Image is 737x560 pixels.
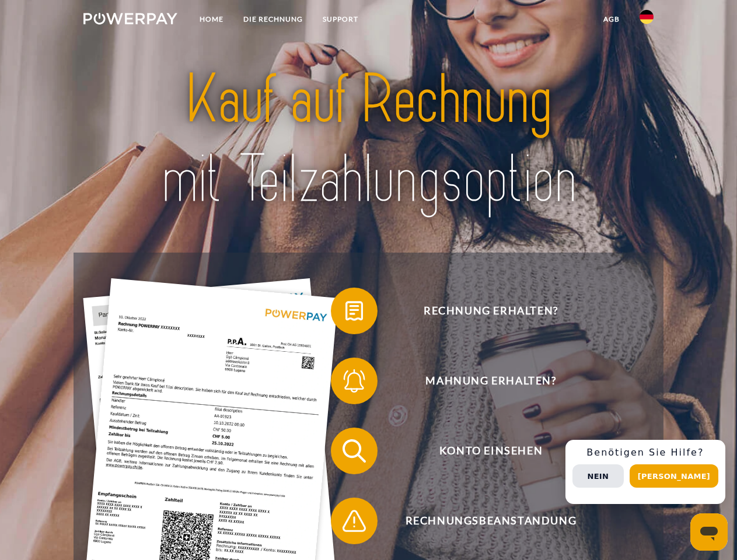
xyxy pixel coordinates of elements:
iframe: Schaltfläche zum Öffnen des Messaging-Fensters [690,513,728,551]
button: Rechnungsbeanstandung [331,498,634,544]
button: Rechnung erhalten? [331,288,634,334]
img: qb_bell.svg [340,366,369,395]
span: Rechnungsbeanstandung [348,498,634,544]
img: logo-powerpay-white.svg [83,13,177,24]
img: de [640,10,654,24]
div: Schnellhilfe [565,440,725,504]
button: Mahnung erhalten? [331,358,634,404]
button: [PERSON_NAME] [630,464,718,488]
button: Konto einsehen [331,428,634,474]
a: DIE RECHNUNG [233,9,313,30]
span: Rechnung erhalten? [348,288,634,334]
img: title-powerpay_de.svg [111,56,626,223]
a: agb [593,9,630,30]
img: qb_bill.svg [340,296,369,325]
a: Home [190,9,233,30]
img: qb_warning.svg [340,506,369,535]
h3: Benötigen Sie Hilfe? [572,447,718,459]
a: SUPPORT [313,9,368,30]
span: Mahnung erhalten? [348,358,634,404]
img: qb_search.svg [340,436,369,466]
span: Konto einsehen [348,428,634,474]
button: Nein [572,464,624,488]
